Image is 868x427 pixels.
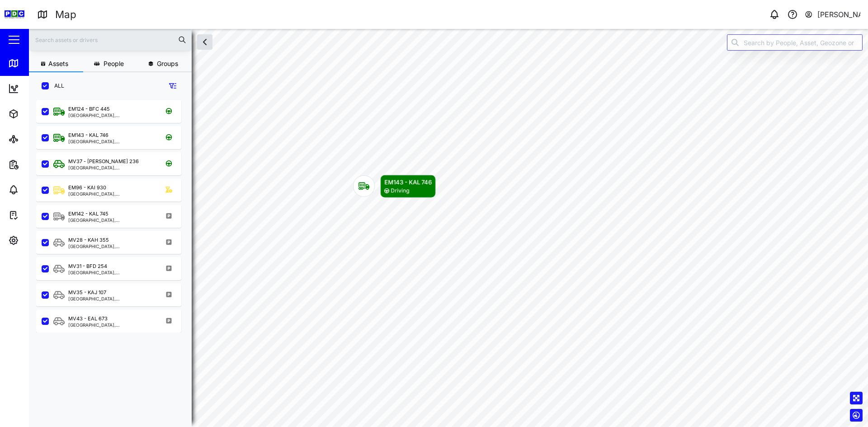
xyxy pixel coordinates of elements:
[68,192,155,196] div: [GEOGRAPHIC_DATA], [GEOGRAPHIC_DATA]
[24,185,52,195] div: Alarms
[49,82,64,89] label: ALL
[104,61,124,67] span: People
[68,270,155,275] div: [GEOGRAPHIC_DATA], [GEOGRAPHIC_DATA]
[68,184,106,192] div: EM96 - KAI 930
[68,113,155,117] div: [GEOGRAPHIC_DATA], [GEOGRAPHIC_DATA]
[68,315,108,323] div: MV43 - EAL 673
[29,29,868,427] canvas: Map
[68,218,155,222] div: [GEOGRAPHIC_DATA], [GEOGRAPHIC_DATA]
[68,263,107,270] div: MV31 - BFD 254
[24,109,52,119] div: Assets
[68,139,155,144] div: [GEOGRAPHIC_DATA], [GEOGRAPHIC_DATA]
[5,5,24,24] img: Main Logo
[24,134,45,144] div: Sites
[55,7,76,23] div: Map
[24,58,44,68] div: Map
[68,165,155,170] div: [GEOGRAPHIC_DATA], [GEOGRAPHIC_DATA]
[24,160,54,169] div: Reports
[817,9,861,20] div: [PERSON_NAME]
[384,178,432,187] div: EM143 - KAL 746
[68,236,109,244] div: MV28 - KAH 355
[34,33,186,47] input: Search assets or drivers
[68,323,155,327] div: [GEOGRAPHIC_DATA], [GEOGRAPHIC_DATA]
[24,84,64,94] div: Dashboard
[68,289,106,296] div: MV35 - KAJ 107
[68,105,110,113] div: EM124 - BFC 445
[48,61,68,67] span: Assets
[24,235,56,245] div: Settings
[157,61,178,67] span: Groups
[353,175,436,198] div: Map marker
[68,244,155,249] div: [GEOGRAPHIC_DATA], [GEOGRAPHIC_DATA]
[68,210,108,218] div: EM142 - KAL 745
[68,131,108,139] div: EM143 - KAL 746
[68,296,155,301] div: [GEOGRAPHIC_DATA], [GEOGRAPHIC_DATA]
[36,97,191,420] div: grid
[804,8,861,21] button: [PERSON_NAME]
[24,210,48,220] div: Tasks
[391,187,410,195] div: Driving
[727,34,863,51] input: Search by People, Asset, Geozone or Place
[68,158,139,165] div: MV37 - [PERSON_NAME] 236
